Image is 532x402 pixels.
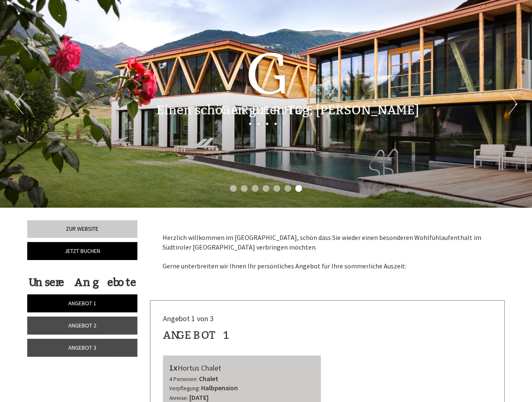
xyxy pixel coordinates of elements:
h1: Einen schönen guten Tag, [PERSON_NAME] [156,103,419,117]
a: Zur Website [27,220,137,238]
span: Angebot 1 von 3 [163,314,214,323]
p: Herzlich willkommen im [GEOGRAPHIC_DATA], schön dass Sie wieder einen besonderen Wohlfühlaufentha... [163,233,493,271]
span: Angebot 3 [68,344,96,351]
div: Angebot 1 [163,327,230,343]
b: [DATE] [189,393,209,402]
small: 4 Personen: [169,376,198,383]
div: Hortus Chalet [169,362,315,374]
b: Chalet [199,374,218,383]
a: Jetzt buchen [27,242,137,260]
span: Angebot 2 [68,322,96,329]
b: Halbpension [201,384,238,392]
div: Unsere Angebote [27,275,137,290]
small: Verpflegung: [169,385,200,392]
b: 1x [169,362,178,373]
small: Anreise: [169,394,188,402]
span: Angebot 1 [68,299,96,307]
